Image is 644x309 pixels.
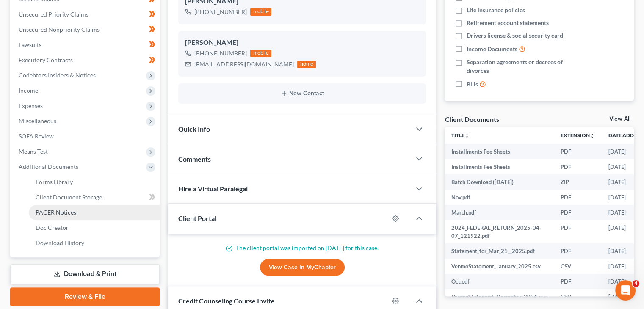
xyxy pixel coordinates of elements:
[633,280,639,287] span: 4
[554,274,602,289] td: PDF
[609,116,630,122] a: View All
[19,148,48,155] span: Means Test
[19,72,96,79] span: Codebtors Insiders & Notices
[178,244,426,252] p: The client portal was imported on [DATE] for this case.
[554,243,602,259] td: PDF
[445,174,554,190] td: Batch Download ([DATE])
[445,220,554,243] td: 2024_FEDERAL_RETURN_2025-04-07_121922.pdf
[194,60,294,69] div: [EMAIL_ADDRESS][DOMAIN_NAME]
[297,61,316,68] div: home
[467,80,478,88] span: Bills
[615,280,636,301] iframe: Intercom live chat
[185,90,419,97] button: New Contact
[178,185,248,193] span: Hire a Virtual Paralegal
[178,125,210,133] span: Quick Info
[29,235,160,251] a: Download History
[445,243,554,259] td: Statement_for_Mar_21__2025.pdf
[445,259,554,274] td: VenmoStatement_January_2025.csv
[445,144,554,159] td: Installments Fee Sheets
[554,220,602,243] td: PDF
[467,19,549,27] span: Retirement account statements
[561,132,595,138] a: Extensionunfold_more
[445,159,554,174] td: Installments Fee Sheets
[464,133,470,138] i: unfold_more
[19,132,54,140] span: SOFA Review
[554,205,602,220] td: PDF
[36,239,84,246] span: Download History
[12,129,160,144] a: SOFA Review
[467,6,525,14] span: Life insurance policies
[467,45,517,53] span: Income Documents
[554,190,602,205] td: PDF
[260,259,345,276] a: View Case in MyChapter
[445,190,554,205] td: Nov.pdf
[19,117,56,124] span: Miscellaneous
[10,264,160,284] a: Download & Print
[194,8,247,16] div: [PHONE_NUMBER]
[36,209,76,216] span: PACER Notices
[36,178,73,185] span: Forms Library
[12,52,160,68] a: Executory Contracts
[194,49,247,58] div: [PHONE_NUMBER]
[12,22,160,37] a: Unsecured Nonpriority Claims
[554,144,602,159] td: PDF
[19,41,41,48] span: Lawsuits
[178,214,216,222] span: Client Portal
[445,205,554,220] td: March.pdf
[554,174,602,190] td: ZIP
[19,56,73,63] span: Executory Contracts
[467,58,579,75] span: Separation agreements or decrees of divorces
[178,297,275,305] span: Credit Counseling Course Invite
[185,38,419,48] div: [PERSON_NAME]
[12,37,160,52] a: Lawsuits
[554,259,602,274] td: CSV
[178,155,211,163] span: Comments
[554,159,602,174] td: PDF
[445,274,554,289] td: Oct.pdf
[445,115,499,124] div: Client Documents
[29,205,160,220] a: PACER Notices
[29,190,160,205] a: Client Document Storage
[19,11,88,18] span: Unsecured Priority Claims
[445,289,554,304] td: VenmoStatement_December_2024.csv
[467,31,563,40] span: Drivers license & social security card
[29,174,160,190] a: Forms Library
[451,132,470,138] a: Titleunfold_more
[19,102,43,109] span: Expenses
[36,193,102,201] span: Client Document Storage
[29,220,160,235] a: Doc Creator
[554,289,602,304] td: CSV
[10,287,160,306] a: Review & File
[36,224,69,231] span: Doc Creator
[19,163,78,170] span: Additional Documents
[12,7,160,22] a: Unsecured Priority Claims
[590,133,595,138] i: unfold_more
[19,87,38,94] span: Income
[19,26,100,33] span: Unsecured Nonpriority Claims
[250,50,271,57] div: mobile
[250,8,271,16] div: mobile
